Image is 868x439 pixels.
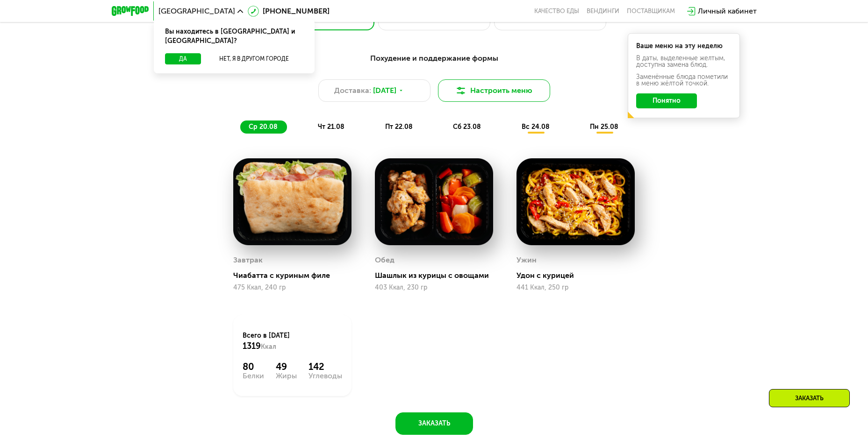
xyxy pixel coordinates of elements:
a: Качество еды [534,7,579,15]
span: сб 23.08 [453,123,481,131]
span: 1319 [243,341,261,351]
div: Чиабатта с куриным филе [233,271,359,280]
div: Всего в [DATE] [243,331,342,352]
button: Нет, я в другом городе [205,53,303,64]
div: 49 [276,361,297,372]
a: Вендинги [587,7,619,15]
span: пт 22.08 [385,123,413,131]
div: Жиры [276,372,297,380]
div: Похудение и поддержание формы [158,53,711,64]
div: 403 Ккал, 230 гр [375,284,493,291]
button: Понятно [636,93,697,108]
div: Удон с курицей [516,271,642,280]
div: Углеводы [308,372,342,380]
span: чт 21.08 [318,123,344,131]
span: [GEOGRAPHIC_DATA] [158,7,235,15]
div: Ваше меню на эту неделю [636,43,732,50]
span: пн 25.08 [590,123,618,131]
div: В даты, выделенные желтым, доступна замена блюд. [636,55,732,68]
div: 142 [308,361,342,372]
div: Шашлык из курицы с овощами [375,271,501,280]
span: Доставка: [334,85,371,96]
div: 475 Ккал, 240 гр [233,284,352,291]
div: Заказать [769,389,850,407]
div: Вы находитесь в [GEOGRAPHIC_DATA] и [GEOGRAPHIC_DATA]? [154,20,315,53]
a: [PHONE_NUMBER] [248,6,330,17]
div: 80 [243,361,264,372]
button: Заказать [395,412,473,435]
div: 441 Ккал, 250 гр [516,284,635,291]
div: Белки [243,372,264,380]
span: ср 20.08 [249,123,278,131]
span: [DATE] [373,85,396,96]
div: Личный кабинет [698,6,757,17]
button: Настроить меню [438,79,550,102]
span: Ккал [261,343,276,351]
div: Ужин [516,253,537,267]
div: Обед [375,253,395,267]
button: Да [165,53,201,64]
div: Завтрак [233,253,263,267]
span: вс 24.08 [522,123,550,131]
div: поставщикам [627,7,675,15]
div: Заменённые блюда пометили в меню жёлтой точкой. [636,74,732,87]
